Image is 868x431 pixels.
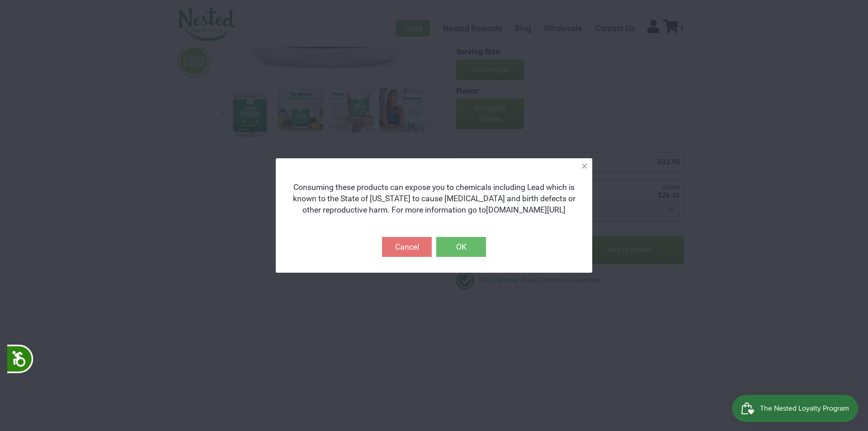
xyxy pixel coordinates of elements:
button: Cancel [382,237,432,257]
p: Consuming these products can expose you to chemicals including Lead which is known to the State o... [292,182,576,215]
iframe: Button to open loyalty program pop-up [732,395,859,422]
button: OK [436,237,486,257]
a: [DOMAIN_NAME][URL] [486,205,566,214]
